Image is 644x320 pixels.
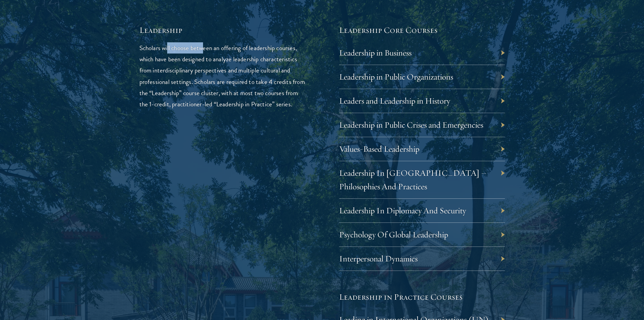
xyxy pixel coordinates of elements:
a: Leadership in Public Crises and Emergencies [339,120,483,130]
a: Leadership In [GEOGRAPHIC_DATA] – Philosophies And Practices [339,168,487,192]
a: Psychology Of Global Leadership [339,229,448,240]
a: Leaders and Leadership in History [339,95,450,106]
a: Interpersonal Dynamics [339,253,418,264]
a: Leadership in Business [339,47,412,58]
h5: Leadership [139,24,305,36]
a: Values-Based Leadership [339,144,419,154]
h5: Leadership Core Courses [339,24,505,36]
p: Scholars will choose between an offering of leadership courses, which have been designed to analy... [139,42,305,109]
a: Leadership in Public Organizations [339,71,453,82]
h5: Leadership in Practice Courses [339,291,505,303]
a: Leadership In Diplomacy And Security [339,205,466,216]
